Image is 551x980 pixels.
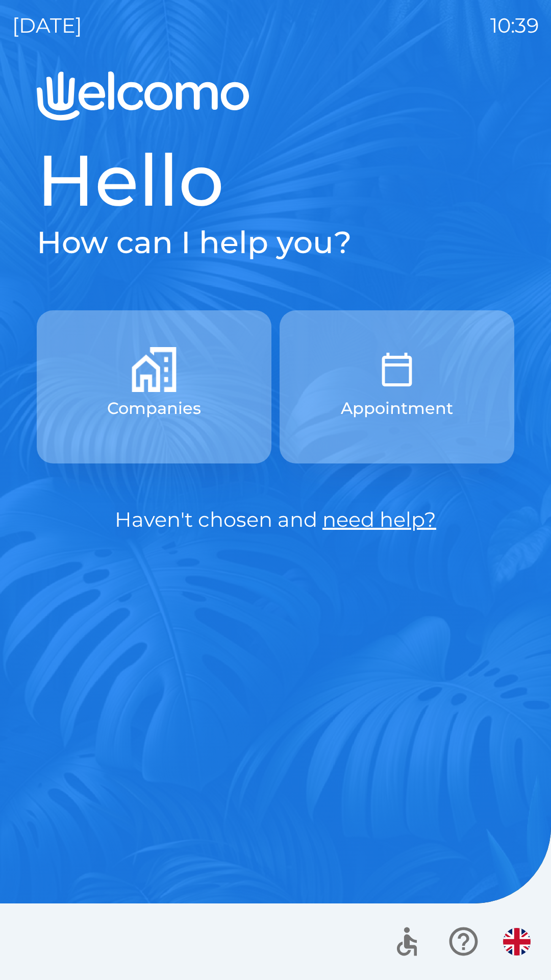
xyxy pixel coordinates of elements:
[341,396,453,421] p: Appointment
[132,347,177,392] img: 825ce324-eb87-46dd-be6d-9b75a7c278d7.png
[37,310,271,463] button: Companies
[374,347,419,392] img: ebd3962f-d1ed-43ad-a168-1f301a2420fe.png
[37,71,514,120] img: Logo
[322,507,436,532] a: need help?
[490,10,539,41] p: 10:39
[503,928,531,955] img: en flag
[107,396,201,421] p: Companies
[12,10,82,41] p: [DATE]
[37,137,514,224] h1: Hello
[37,224,514,261] h2: How can I help you?
[37,504,514,535] p: Haven't chosen and
[280,310,514,463] button: Appointment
